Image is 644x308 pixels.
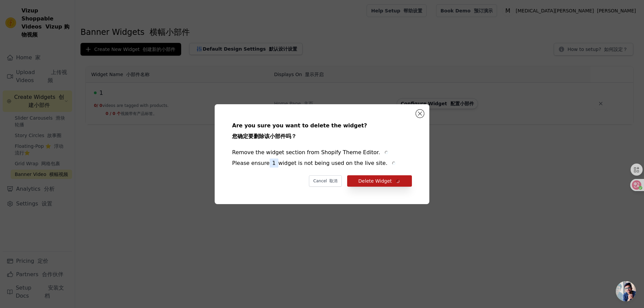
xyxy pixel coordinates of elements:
[616,281,636,301] div: Open chat
[232,122,412,143] div: Are you sure you want to delete the widget?
[347,175,412,187] button: Delete Widget
[416,110,424,118] button: Close modal
[270,159,278,168] span: 1
[232,148,412,157] div: Remove the widget section from Shopify Theme Editor.
[232,133,297,139] font: 您确定要删除该小部件吗？
[232,159,412,167] div: Please ensure widget is not being used on the live site.
[309,175,342,187] button: Cancel
[329,179,337,183] font: 取消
